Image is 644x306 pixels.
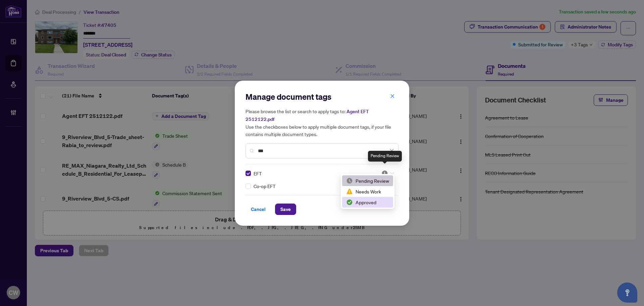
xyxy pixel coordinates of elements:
span: EFT [254,170,262,177]
span: Pending Review [381,170,394,177]
button: Save [275,204,296,215]
h2: Manage document tags [246,91,398,102]
img: status [381,170,388,177]
span: Cancel [251,204,266,215]
div: Needs Work [346,188,389,195]
span: Agent EFT 2512122.pdf [246,108,369,122]
img: status [346,199,353,206]
span: Save [280,204,291,215]
img: status [346,188,353,195]
div: Approved [342,197,393,208]
div: Pending Review [346,177,389,184]
span: close [389,148,394,153]
span: Co-op EFT [254,182,276,190]
span: close [390,94,395,98]
button: Open asap [617,282,637,303]
div: Approved [346,199,389,206]
div: Pending Review [342,175,393,186]
img: status [346,177,353,184]
h5: Please browse the list or search to apply tags to: Use the checkboxes below to apply multiple doc... [246,107,398,138]
button: Cancel [246,204,271,215]
div: Needs Work [342,186,393,197]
